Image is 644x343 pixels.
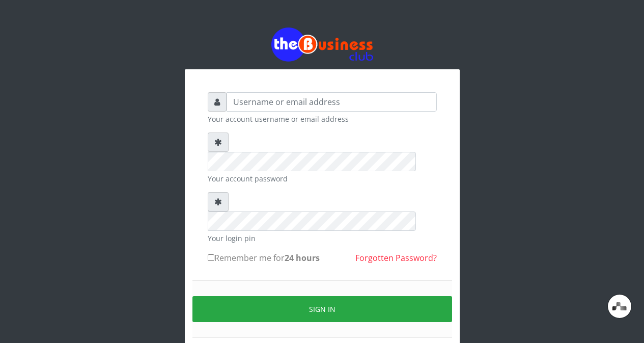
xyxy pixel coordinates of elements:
img: svg+xml,%3Csvg%20xmlns%3D%22http%3A%2F%2Fwww.w3.org%2F2000%2Fsvg%22%20width%3D%2228%22%20height%3... [612,302,627,310]
input: Remember me for24 hours [208,254,214,261]
label: Remember me for [208,252,320,264]
input: Username or email address [227,92,437,112]
small: Your login pin [208,233,437,244]
small: Your account username or email address [208,114,437,124]
button: Sign in [192,296,452,322]
small: Your account password [208,173,437,184]
a: Forgotten Password? [355,252,437,263]
b: 24 hours [285,252,320,263]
